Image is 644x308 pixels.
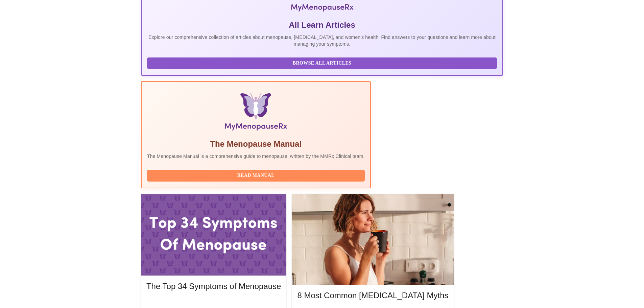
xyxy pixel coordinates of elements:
p: Explore our comprehensive collection of articles about menopause, [MEDICAL_DATA], and women's hea... [147,34,497,47]
a: Read More [146,300,283,306]
p: The Menopause Manual is a comprehensive guide to menopause, written by the MMRx Clinical team. [147,153,365,160]
a: Browse All Articles [147,60,499,66]
h5: The Menopause Manual [147,139,365,149]
h5: All Learn Articles [147,20,497,30]
span: Read Manual [154,171,358,180]
button: Browse All Articles [147,57,497,69]
img: Menopause Manual [182,93,330,133]
h5: The Top 34 Symptoms of Menopause [146,281,281,292]
a: Read Manual [147,172,366,178]
span: Browse All Articles [154,59,490,68]
span: Read More [153,300,274,308]
button: Read Manual [147,170,365,182]
h5: 8 Most Common [MEDICAL_DATA] Myths [297,290,448,301]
